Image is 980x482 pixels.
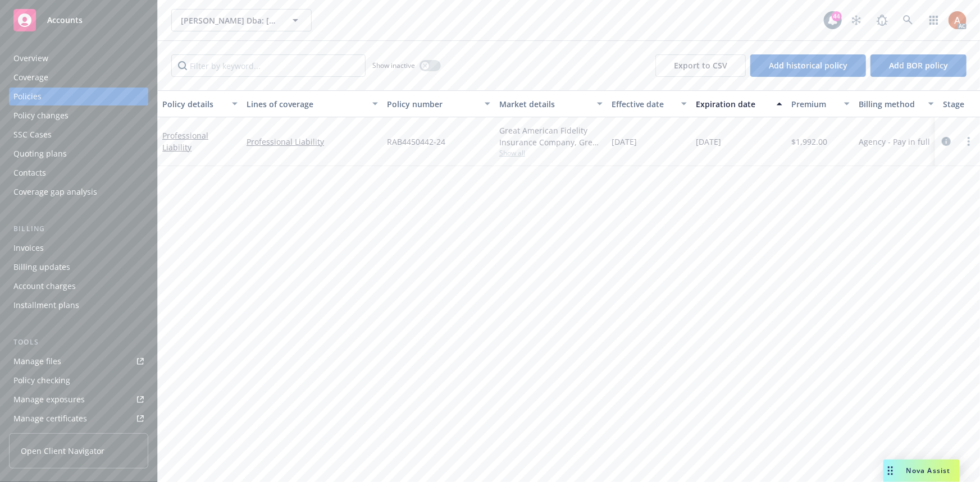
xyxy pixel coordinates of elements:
[47,16,83,25] span: Accounts
[162,98,225,110] div: Policy details
[13,391,85,408] div: Manage exposures
[9,223,148,235] div: Billing
[696,98,770,110] div: Expiration date
[923,9,945,31] a: Switch app
[691,90,787,117] button: Expiration date
[940,135,953,148] a: circleInformation
[9,145,148,163] a: Quoting plans
[13,258,70,276] div: Billing updates
[750,54,866,77] button: Add historical policy
[791,98,837,110] div: Premium
[13,371,70,389] div: Policy checking
[9,296,148,314] a: Installment plans
[906,466,951,475] span: Nova Assist
[9,164,148,182] a: Contacts
[612,136,637,148] span: [DATE]
[499,125,603,148] div: Great American Fidelity Insurance Company, Great American Insurance Group, [PERSON_NAME] Insuranc...
[889,60,948,71] span: Add BOR policy
[9,391,148,408] a: Manage exposures
[655,54,746,77] button: Export to CSV
[949,11,967,29] img: photo
[871,9,894,31] a: Report a Bug
[162,130,208,153] a: Professional Liability
[13,277,76,295] div: Account charges
[181,15,278,26] span: [PERSON_NAME] Dba: [PERSON_NAME] Real Estate
[13,145,67,163] div: Quoting plans
[769,60,847,71] span: Add historical policy
[962,135,976,148] a: more
[791,136,827,148] span: $1,992.00
[13,49,48,67] div: Overview
[242,90,382,117] button: Lines of coverage
[247,98,366,110] div: Lines of coverage
[387,98,478,110] div: Policy number
[9,88,148,105] a: Policies
[674,60,727,71] span: Export to CSV
[13,239,44,257] div: Invoices
[859,136,930,148] span: Agency - Pay in full
[883,460,960,482] button: Nova Assist
[9,4,148,36] a: Accounts
[499,148,603,158] span: Show all
[845,9,868,31] a: Stop snowing
[9,107,148,125] a: Policy changes
[13,88,42,105] div: Policies
[9,337,148,348] div: Tools
[612,98,674,110] div: Effective date
[247,136,378,148] a: Professional Liability
[9,258,148,276] a: Billing updates
[13,126,52,144] div: SSC Cases
[495,90,607,117] button: Market details
[158,90,242,117] button: Policy details
[9,126,148,144] a: SSC Cases
[696,136,721,148] span: [DATE]
[832,11,842,21] div: 44
[387,136,445,148] span: RAB4450442-24
[9,239,148,257] a: Invoices
[13,183,97,201] div: Coverage gap analysis
[9,371,148,389] a: Policy checking
[9,183,148,201] a: Coverage gap analysis
[13,164,46,182] div: Contacts
[171,54,366,77] input: Filter by keyword...
[382,90,495,117] button: Policy number
[787,90,854,117] button: Premium
[21,445,104,457] span: Open Client Navigator
[13,68,48,86] div: Coverage
[607,90,691,117] button: Effective date
[13,352,61,370] div: Manage files
[13,296,79,314] div: Installment plans
[9,277,148,295] a: Account charges
[943,98,978,110] div: Stage
[13,107,69,125] div: Policy changes
[859,98,922,110] div: Billing method
[372,61,415,70] span: Show inactive
[9,68,148,86] a: Coverage
[883,460,897,482] div: Drag to move
[499,98,590,110] div: Market details
[854,90,938,117] button: Billing method
[9,410,148,428] a: Manage certificates
[870,54,967,77] button: Add BOR policy
[897,9,919,31] a: Search
[9,352,148,370] a: Manage files
[171,9,312,31] button: [PERSON_NAME] Dba: [PERSON_NAME] Real Estate
[13,410,87,428] div: Manage certificates
[9,49,148,67] a: Overview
